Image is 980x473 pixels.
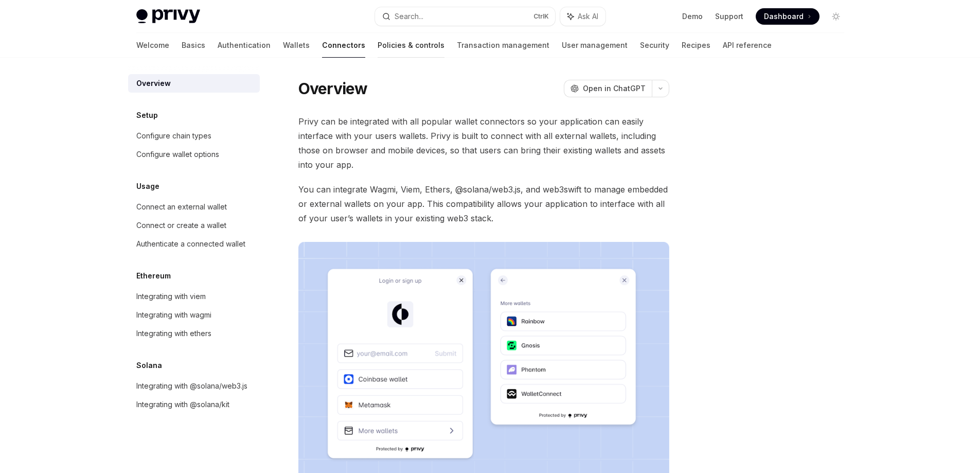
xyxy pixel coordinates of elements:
[562,33,628,58] a: User management
[136,270,171,282] h5: Ethereum
[457,33,549,58] a: Transaction management
[136,180,159,192] h5: Usage
[136,309,211,321] div: Integrating with wagmi
[375,7,555,26] button: Search...CtrlK
[128,74,260,93] a: Overview
[128,395,260,414] a: Integrating with @solana/kit
[682,33,710,58] a: Recipes
[136,398,229,411] div: Integrating with @solana/kit
[128,287,260,306] a: Integrating with viem
[136,238,245,250] div: Authenticate a connected wallet
[128,145,260,164] a: Configure wallet options
[128,235,260,253] a: Authenticate a connected wallet
[218,33,271,58] a: Authentication
[128,306,260,324] a: Integrating with wagmi
[578,11,598,22] span: Ask AI
[136,148,219,161] div: Configure wallet options
[682,11,703,22] a: Demo
[136,380,247,392] div: Integrating with @solana/web3.js
[298,79,368,98] h1: Overview
[136,77,171,90] div: Overview
[128,324,260,343] a: Integrating with ethers
[756,8,819,25] a: Dashboard
[136,109,158,121] h5: Setup
[564,80,652,97] button: Open in ChatGPT
[136,359,162,372] h5: Solana
[828,8,844,25] button: Toggle dark mode
[136,9,200,24] img: light logo
[283,33,310,58] a: Wallets
[136,201,227,213] div: Connect an external wallet
[128,377,260,395] a: Integrating with @solana/web3.js
[128,198,260,216] a: Connect an external wallet
[378,33,444,58] a: Policies & controls
[136,290,206,303] div: Integrating with viem
[182,33,205,58] a: Basics
[136,327,211,340] div: Integrating with ethers
[560,7,605,26] button: Ask AI
[298,114,669,172] span: Privy can be integrated with all popular wallet connectors so your application can easily interfa...
[136,130,211,142] div: Configure chain types
[136,219,226,232] div: Connect or create a wallet
[395,10,423,23] div: Search...
[723,33,772,58] a: API reference
[322,33,365,58] a: Connectors
[533,12,549,21] span: Ctrl K
[764,11,804,22] span: Dashboard
[715,11,743,22] a: Support
[583,83,646,94] span: Open in ChatGPT
[298,182,669,225] span: You can integrate Wagmi, Viem, Ethers, @solana/web3.js, and web3swift to manage embedded or exter...
[136,33,169,58] a: Welcome
[640,33,669,58] a: Security
[128,127,260,145] a: Configure chain types
[128,216,260,235] a: Connect or create a wallet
